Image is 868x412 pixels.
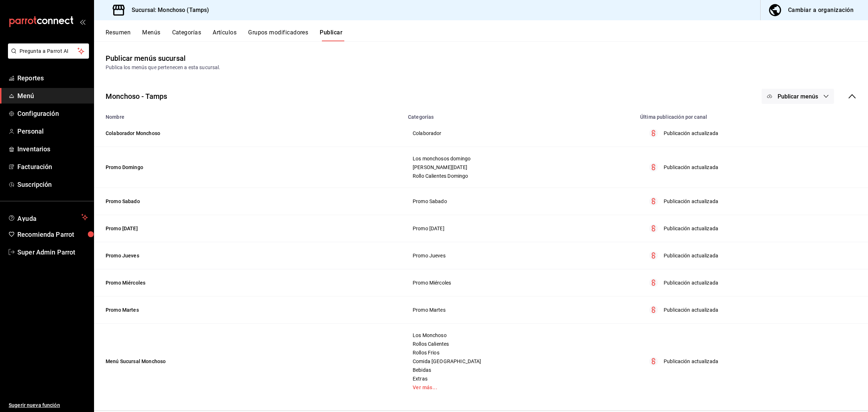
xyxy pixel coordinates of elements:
[248,29,308,41] button: Grupos modificadores
[17,126,88,136] span: Personal
[664,225,718,232] p: Publicación actualizada
[94,242,404,269] td: Promo Jueves
[5,52,89,60] a: Pregunta a Parrot AI
[413,367,627,373] span: Bebidas
[94,297,404,324] td: Promo Martes
[413,226,627,231] span: Promo [DATE]
[17,144,88,154] span: Inventarios
[80,19,85,25] button: open_drawer_menu
[413,156,627,161] span: Los monchosos domingo
[94,324,404,399] td: Menú Sucursal Monchoso
[172,29,201,41] button: Categorías
[94,120,404,147] td: Colaborador Monchoso
[17,180,88,189] span: Suscripción
[778,93,818,100] span: Publicar menús
[94,147,404,188] td: Promo Domingo
[94,269,404,297] td: Promo Miércoles
[664,130,718,137] p: Publicación actualizada
[106,64,856,71] div: Publica los menús que pertenecen a esta sucursal.
[17,247,88,257] span: Super Admin Parrot
[413,376,627,381] span: Extras
[94,188,404,215] td: Promo Sabado
[413,359,627,364] span: Comida [GEOGRAPHIC_DATA]
[94,110,404,120] th: Nombre
[94,215,404,242] td: Promo [DATE]
[17,73,88,83] span: Reportes
[664,358,718,365] p: Publicación actualizada
[106,29,131,41] button: Resumen
[413,350,627,355] span: Rollos Frios
[17,162,88,172] span: Facturación
[106,53,186,64] div: Publicar menús sucursal
[413,253,627,258] span: Promo Jueves
[413,333,627,338] span: Los Monchoso
[126,6,209,14] h3: Sucursal: Monchoso (Tamps)
[213,29,237,41] button: Artículos
[142,29,160,41] button: Menús
[413,280,627,285] span: Promo Miércoles
[9,402,88,409] span: Sugerir nueva función
[17,91,88,101] span: Menú
[413,165,627,170] span: [PERSON_NAME][DATE]
[106,29,868,41] div: navigation tabs
[788,5,854,15] div: Cambiar a organización
[664,198,718,205] p: Publicación actualizada
[94,110,868,399] table: menu maker table for brand
[664,252,718,260] p: Publicación actualizada
[664,306,718,314] p: Publicación actualizada
[762,89,834,104] button: Publicar menús
[413,385,627,390] a: Ver más...
[413,199,627,204] span: Promo Sabado
[320,29,342,41] button: Publicar
[664,279,718,287] p: Publicación actualizada
[20,47,78,55] span: Pregunta a Parrot AI
[413,341,627,346] span: Rollos Calientes
[636,110,868,120] th: Última publicación por canal
[106,91,167,102] div: Monchoso - Tamps
[404,110,636,120] th: Categorías
[17,213,78,222] span: Ayuda
[8,43,89,59] button: Pregunta a Parrot AI
[17,230,88,239] span: Recomienda Parrot
[413,173,627,178] span: Rollo Calientes Domingo
[413,131,627,136] span: Colaborador
[664,164,718,171] p: Publicación actualizada
[413,307,627,312] span: Promo Martes
[17,109,88,118] span: Configuración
